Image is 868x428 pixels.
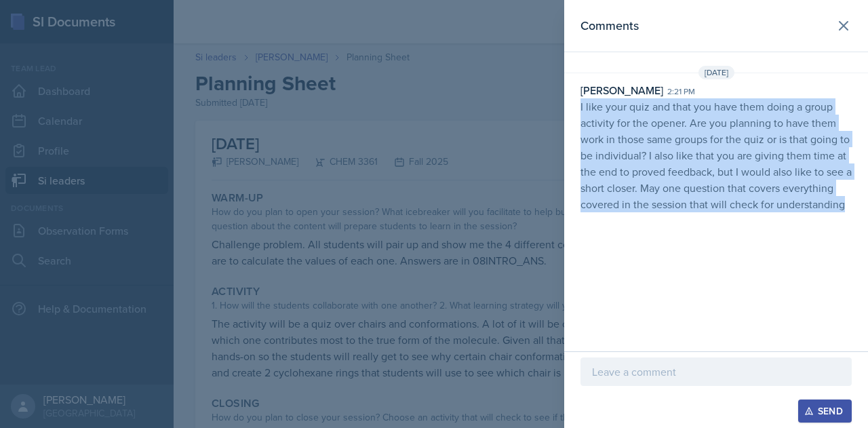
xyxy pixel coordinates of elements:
div: 2:21 pm [667,85,695,98]
div: [PERSON_NAME] [580,82,663,98]
h2: Comments [580,16,639,35]
div: Send [807,406,843,416]
span: [DATE] [698,66,734,79]
button: Send [798,400,852,423]
p: I like your quiz and that you have them doing a group activity for the opener. Are you planning t... [580,98,852,212]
